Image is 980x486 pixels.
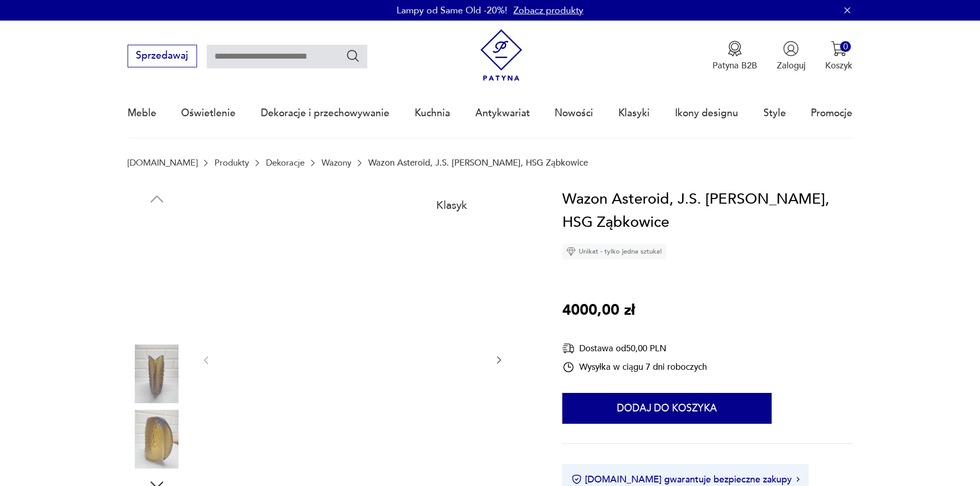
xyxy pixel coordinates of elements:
[346,48,361,63] button: Szukaj
[675,89,738,137] a: Ikony designu
[763,89,786,137] a: Style
[475,29,527,81] img: Patyna - sklep z meblami i dekoracjami vintage
[712,41,757,71] button: Patyna B2B
[128,279,186,337] img: Zdjęcie produktu Wazon Asteroid, J.S. Drost, HSG Ząbkowice
[322,158,351,168] a: Wazony
[840,41,851,52] div: 0
[475,89,530,137] a: Antykwariat
[128,213,186,272] img: Zdjęcie produktu Wazon Asteroid, J.S. Drost, HSG Ząbkowice
[562,342,575,355] img: Ikona dostawy
[415,89,450,137] a: Kuchnia
[128,52,197,61] a: Sprzedawaj
[562,188,852,235] h1: Wazon Asteroid, J.S. [PERSON_NAME], HSG Ząbkowice
[128,410,186,469] img: Zdjęcie produktu Wazon Asteroid, J.S. Drost, HSG Ząbkowice
[555,89,593,137] a: Nowości
[128,158,198,168] a: [DOMAIN_NAME]
[831,41,847,57] img: Ikona koszyka
[572,474,582,484] img: Ikona certyfikatu
[128,89,156,137] a: Meble
[777,41,806,71] button: Zaloguj
[562,361,707,373] div: Wysyłka w ciągu 7 dni roboczych
[128,345,186,403] img: Zdjęcie produktu Wazon Asteroid, J.S. Drost, HSG Ząbkowice
[727,41,743,57] img: Ikona medalu
[215,158,249,168] a: Produkty
[825,60,852,71] p: Koszyk
[783,41,799,57] img: Ikonka użytkownika
[562,244,666,259] div: Unikat - tylko jedna sztuka!
[712,60,757,71] p: Patyna B2B
[181,89,236,137] a: Oświetlenie
[261,89,389,137] a: Dekoracje i przechowywanie
[128,45,197,67] button: Sprzedawaj
[562,393,772,424] button: Dodaj do koszyka
[572,473,799,486] button: [DOMAIN_NAME] gwarantuje bezpieczne zakupy
[777,60,806,71] p: Zaloguj
[562,299,635,322] p: 4000,00 zł
[618,89,650,137] a: Klasyki
[513,4,583,17] a: Zobacz produkty
[368,158,588,168] p: Wazon Asteroid, J.S. [PERSON_NAME], HSG Ząbkowice
[266,158,305,168] a: Dekoracje
[825,41,852,71] button: 0Koszyk
[796,477,799,482] img: Ikona strzałki w prawo
[562,342,707,355] div: Dostawa od 50,00 PLN
[566,247,576,256] img: Ikona diamentu
[429,192,475,218] div: Klasyk
[811,89,852,137] a: Promocje
[712,41,757,71] a: Ikona medaluPatyna B2B
[397,4,507,17] p: Lampy od Same Old -20%!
